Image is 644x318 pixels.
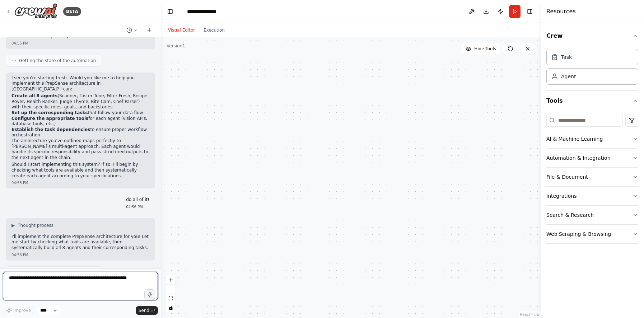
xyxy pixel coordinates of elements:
[139,308,149,313] span: Send
[166,275,176,285] button: zoom in
[546,26,638,46] button: Crew
[144,26,155,34] button: Start a new chat
[166,285,176,294] button: zoom out
[13,308,31,313] span: Improve
[11,127,149,138] li: to ensure proper workflow orchestration
[561,73,576,80] div: Agent
[546,187,638,205] button: Integrations
[546,168,638,186] button: File & Document
[11,127,90,132] strong: Establish the task dependencies
[461,43,500,55] button: Hide Tools
[126,204,149,210] div: 04:56 PM
[474,46,496,52] span: Hide Tools
[561,53,572,61] div: Task
[63,7,81,16] div: BETA
[166,275,176,313] div: React Flow controls
[165,6,175,17] button: Hide left sidebar
[199,26,229,34] button: Execution
[11,162,149,179] p: Should I start implementing this system? If so, I'll begin by checking what tools are available a...
[546,46,638,90] div: Crew
[11,93,57,98] strong: Create all 8 agents
[167,43,185,49] div: Version 1
[11,75,149,92] p: I see you're starting fresh. Would you like me to help you implement this PrepSense architecture ...
[144,289,155,300] button: Click to speak your automation idea
[546,111,638,249] div: Tools
[164,26,199,34] button: Visual Editor
[520,313,540,317] a: React Flow attribution
[546,7,576,16] h4: Resources
[11,116,88,121] strong: Configure the appropriate tools
[166,303,176,313] button: toggle interactivity
[546,130,638,148] button: AI & Machine Learning
[11,110,88,115] strong: Set up the corresponding tasks
[187,8,224,15] nav: breadcrumb
[11,93,149,110] li: (Scanner, Taster Tune, Filter Fresh, Recipe Rover, Health Ranker, Judge Thyme, Bite Cam, Chef Par...
[546,225,638,243] button: Web Scraping & Browsing
[525,6,535,17] button: Hide right sidebar
[11,110,149,116] li: that follow your data flow
[136,306,158,315] button: Send
[11,252,149,258] div: 04:56 PM
[3,306,34,315] button: Improve
[11,180,149,186] div: 04:55 PM
[19,58,96,64] span: Getting the state of the automation
[11,116,149,127] li: for each agent (vision APIs, database tools, etc.)
[546,149,638,167] button: Automation & Integration
[123,26,141,34] button: Switch to previous chat
[546,206,638,224] button: Search & Research
[14,3,57,19] img: Logo
[11,138,149,160] p: The architecture you've outlined maps perfectly to [PERSON_NAME]'s multi-agent approach. Each age...
[11,223,15,228] span: ▶
[11,223,53,228] button: ▶Thought process
[546,91,638,111] button: Tools
[11,234,149,251] p: I'll implement the complete PrepSense architecture for you! Let me start by checking what tools a...
[18,223,53,228] span: Thought process
[11,41,149,46] div: 04:55 PM
[166,294,176,303] button: fit view
[126,197,149,203] p: do all of it!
